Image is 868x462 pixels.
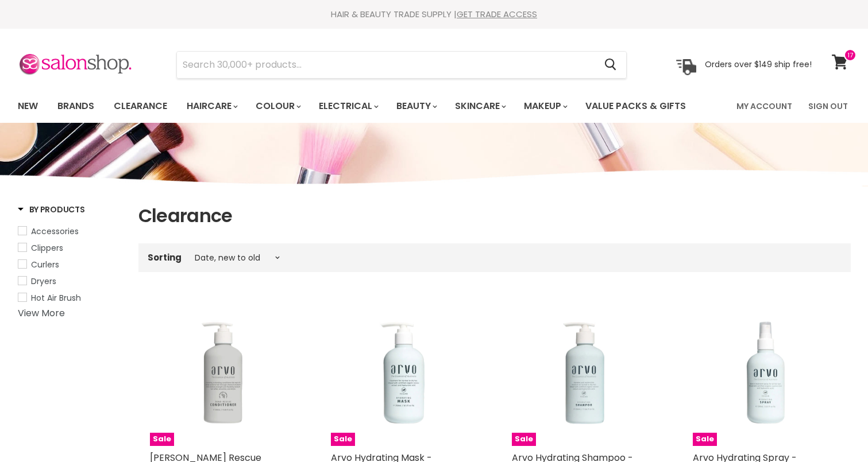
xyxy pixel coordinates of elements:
a: New [9,94,47,118]
a: Skincare [446,94,513,118]
a: Makeup [515,94,574,118]
a: Value Packs & Gifts [577,94,695,118]
nav: Main [3,90,865,123]
a: Clearance [105,94,176,118]
div: HAIR & BEAUTY TRADE SUPPLY | [3,9,865,20]
a: Clippers [18,242,124,254]
span: Sale [150,433,174,446]
label: Sorting [148,253,182,262]
span: Sale [331,433,355,446]
a: Colour [247,94,308,118]
h3: By Products [18,204,85,215]
a: Electrical [310,94,385,118]
span: Accessories [31,226,79,237]
a: My Account [730,94,799,118]
span: Hot Air Brush [31,292,81,304]
a: Arvo Hydrating Shampoo - Clearance! Sale [512,300,658,446]
a: Arvo Hydrating Spray - Clearance! Sale [693,300,839,446]
span: Dryers [31,275,56,287]
a: View More [18,306,65,320]
a: Dryers [18,275,124,288]
a: Haircare [178,94,245,118]
a: Beauty [388,94,444,118]
a: Arvo Bond Rescue Conditioner - Clearance! Sale [150,300,296,446]
span: Sale [512,433,536,446]
img: Arvo Hydrating Spray - Clearance! [693,300,839,446]
button: Search [596,52,626,78]
span: Curlers [31,259,59,270]
span: Clippers [31,242,63,254]
p: Orders over $149 ship free! [705,59,812,69]
form: Product [176,51,627,79]
input: Search [177,52,596,78]
img: Arvo Bond Rescue Conditioner - Clearance! [150,300,296,446]
h1: Clearance [138,204,851,228]
a: Hot Air Brush [18,292,124,304]
img: Arvo Hydrating Shampoo - Clearance! [512,300,658,446]
a: Accessories [18,225,124,238]
ul: Main menu [9,90,712,123]
a: Brands [49,94,103,118]
a: Arvo Hydrating Mask - Clearance! Sale [331,300,477,446]
span: Sale [693,433,717,446]
img: Arvo Hydrating Mask - Clearance! [331,300,477,446]
a: Sign Out [801,94,855,118]
a: Curlers [18,258,124,271]
a: GET TRADE ACCESS [457,8,537,20]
